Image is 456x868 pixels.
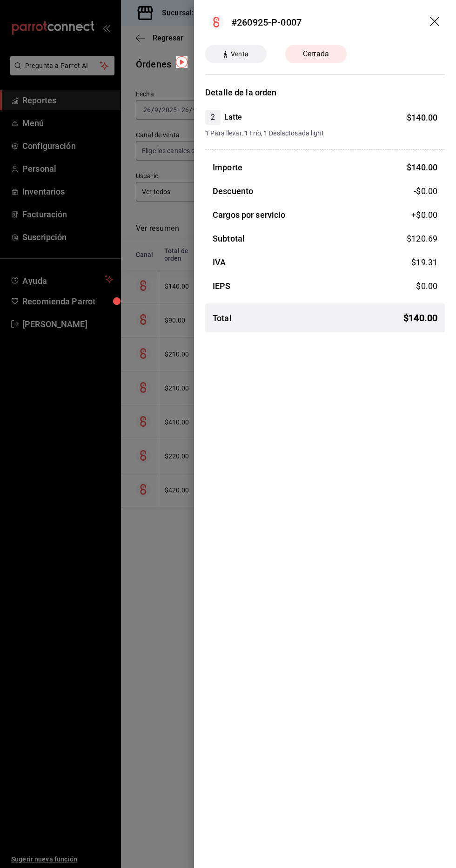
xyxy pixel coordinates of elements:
h3: IVA [213,256,226,269]
span: $ 140.00 [407,162,437,172]
h3: Importe [213,161,242,174]
div: #260925-P-0007 [231,15,302,29]
span: Cerrada [297,48,335,60]
span: +$ 0.00 [411,209,437,221]
span: $ 140.00 [407,113,437,122]
span: -$0.00 [414,185,437,197]
img: Tooltip marker [176,56,188,68]
h3: Detalle de la orden [205,86,445,99]
h3: IEPS [213,280,231,292]
button: drag [430,17,441,28]
h3: Cargos por servicio [213,209,286,221]
h4: Latte [224,112,242,123]
h3: Total [213,312,232,324]
span: $ 140.00 [403,311,437,325]
h3: Subtotal [213,232,245,245]
h3: Descuento [213,185,253,197]
span: $ 0.00 [416,281,437,291]
span: 2 [205,112,221,123]
span: $ 120.69 [407,234,437,243]
span: 1 Para llevar, 1 Frío, 1 Deslactosada light [205,128,437,138]
span: $ 19.31 [411,257,437,267]
span: Venta [227,49,252,59]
